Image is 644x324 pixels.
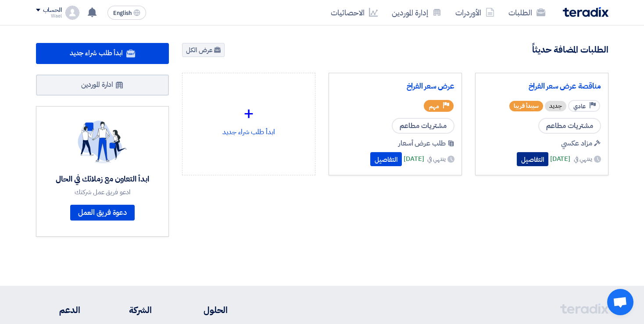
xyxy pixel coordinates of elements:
[483,82,601,91] a: مناقصة عرض سعر الفراخ
[509,101,543,111] span: سيبدأ قريبا
[427,154,445,164] span: ينتهي في
[36,14,62,18] div: Wael
[36,303,80,317] li: الدعم
[324,2,385,23] a: الاحصائيات
[392,118,454,134] span: مشتريات مطاعم
[190,80,308,157] div: ابدأ طلب شراء جديد
[70,205,135,221] a: دعوة فريق العمل
[532,44,608,55] h4: الطلبات المضافة حديثاً
[336,82,454,91] a: عرض سعر الفراخ
[517,152,548,166] button: التفاصيل
[107,6,146,20] button: English
[43,7,62,14] div: الحساب
[429,102,439,110] span: مهم
[182,43,225,57] a: عرض الكل
[56,188,149,196] div: ادعو فريق عمل شركتك
[178,303,228,317] li: الحلول
[385,2,448,23] a: إدارة الموردين
[574,154,592,164] span: ينتهي في
[545,101,566,111] div: جديد
[70,48,123,58] span: ابدأ طلب شراء جديد
[550,154,570,164] span: [DATE]
[448,2,501,23] a: الأوردرات
[607,289,633,315] div: Open chat
[113,10,132,16] span: English
[36,75,169,96] a: ادارة الموردين
[65,6,79,20] img: profile_test.png
[561,138,592,149] span: مزاد عكسي
[78,121,127,164] img: invite_your_team.svg
[190,100,308,127] div: +
[106,303,152,317] li: الشركة
[56,174,149,184] div: ابدأ التعاون مع زملائك في الحال
[404,154,424,164] span: [DATE]
[370,152,402,166] button: التفاصيل
[573,102,586,110] span: عادي
[563,7,608,17] img: Teradix logo
[501,2,552,23] a: الطلبات
[538,118,601,134] span: مشتريات مطاعم
[398,138,446,149] span: طلب عرض أسعار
